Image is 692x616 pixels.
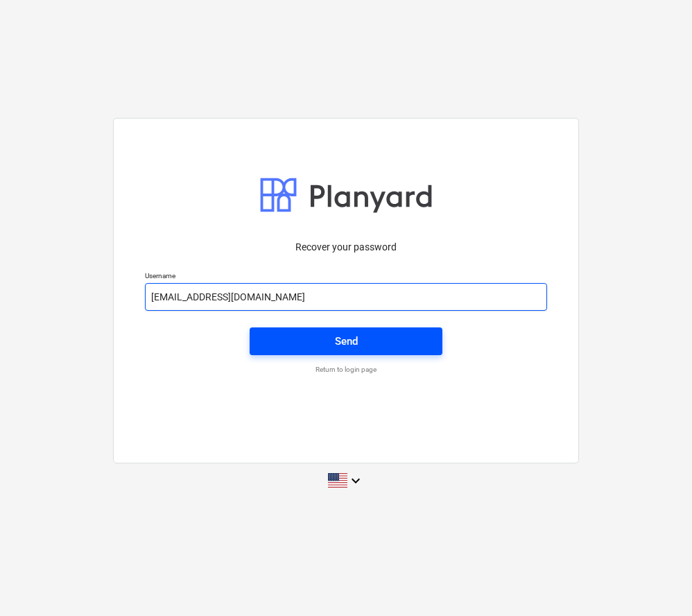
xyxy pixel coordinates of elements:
[138,365,554,374] a: Return to login page
[335,332,358,350] div: Send
[145,271,547,283] p: Username
[347,472,364,489] i: keyboard_arrow_down
[250,327,442,355] button: Send
[623,549,692,616] iframe: Chat Widget
[145,240,547,255] p: Recover your password
[145,283,547,311] input: Username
